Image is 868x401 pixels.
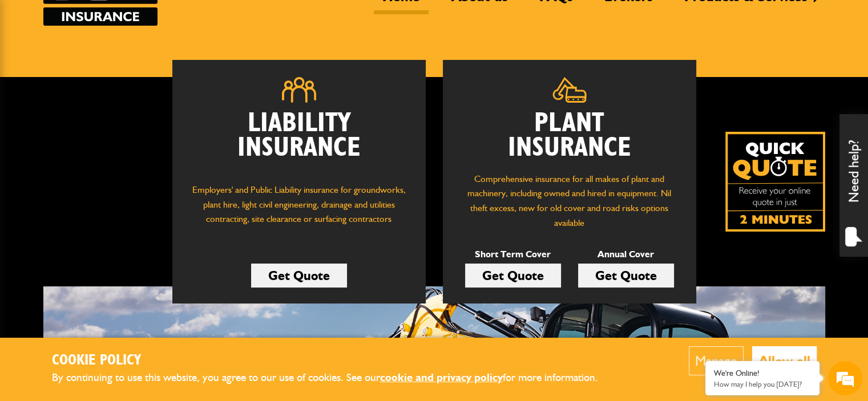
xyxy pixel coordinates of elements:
button: Allow all [752,346,817,375]
a: cookie and privacy policy [380,371,503,384]
div: Need help? [839,114,868,257]
a: Get Quote [465,264,561,287]
h2: Plant Insurance [460,111,679,160]
p: Employers' and Public Liability insurance for groundworks, plant hire, light civil engineering, d... [189,183,409,237]
button: Manage [689,346,744,375]
a: Get Quote [251,264,347,287]
p: Short Term Cover [465,247,561,262]
img: Quick Quote [725,132,825,232]
a: Get Quote [578,264,674,287]
p: Annual Cover [578,247,674,262]
div: We're Online! [714,368,811,378]
a: Get your insurance quote isn just 2-minutes [725,132,825,232]
h2: Cookie Policy [52,352,617,370]
p: Comprehensive insurance for all makes of plant and machinery, including owned and hired in equipm... [460,172,679,230]
p: By continuing to use this website, you agree to our use of cookies. See our for more information. [52,369,617,387]
p: How may I help you today? [714,380,811,388]
h2: Liability Insurance [189,111,409,172]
